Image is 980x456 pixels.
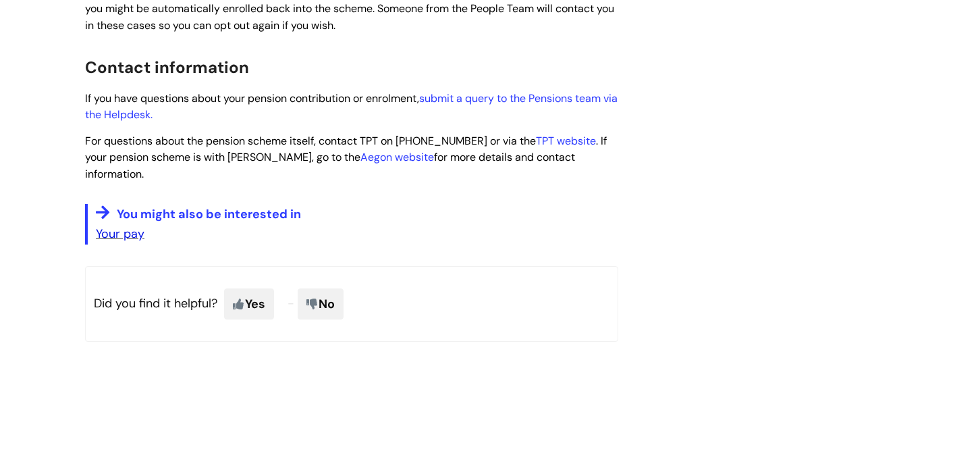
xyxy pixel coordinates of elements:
[224,288,274,320] span: Yes
[536,134,596,148] a: TPT website
[96,226,144,242] a: Your pay
[85,57,249,78] span: Contact information
[117,206,301,222] span: You might also be interested in
[298,288,344,320] span: No
[85,266,618,342] p: Did you find it helpful?
[360,150,434,164] a: Aegon website
[85,91,618,122] span: If you have questions about your pension contribution or enrolment,
[85,134,607,182] span: For questions about the pension scheme itself, contact TPT on [PHONE_NUMBER] or via the . If your...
